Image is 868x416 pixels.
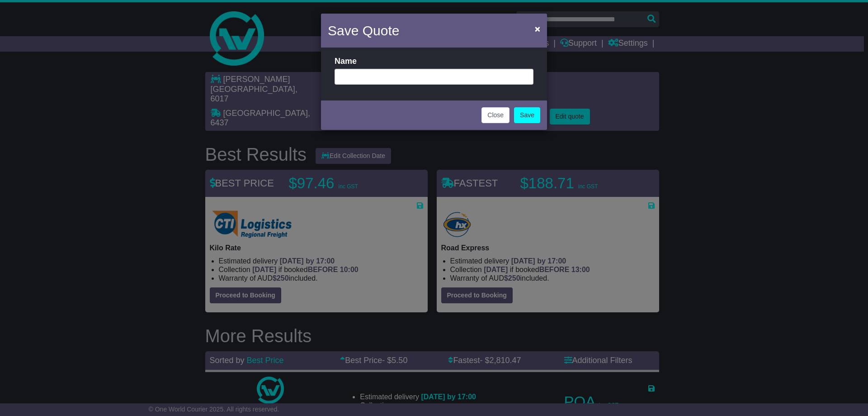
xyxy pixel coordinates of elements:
button: Close [481,107,509,123]
span: × [535,24,540,34]
h4: Save Quote [328,20,399,41]
button: Close [530,19,545,38]
a: Save [514,107,540,123]
label: Name [335,57,357,67]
